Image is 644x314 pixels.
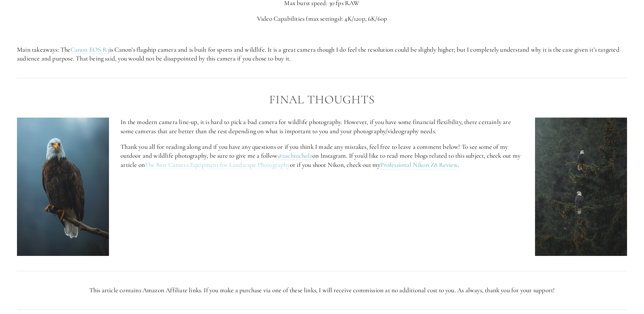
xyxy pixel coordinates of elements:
p: This article contains Amazon Affiliate links. If you make a purchase via one of these links, I wi... [17,286,627,295]
a: Professional Nikon Z8 Review [380,161,457,169]
p: Video Capabilities (max settings): 4K/120p, 6K/60p [17,14,627,23]
h2: Final Thoughts [17,93,627,106]
p: Thank you all for reading along and if you have any questions or if you think I made any mistakes... [121,142,523,170]
a: Canon EOS R3 [71,46,109,54]
p: In the modern camera line-up, it is hard to pick a bad camera for wildlife photography. However, ... [121,118,523,136]
a: The Best Camera Equipment for Landscape Photography [145,161,290,169]
p: Main takeaways: The is Canon’s flagship camera and is built for sports and wildlife. It is a grea... [17,45,627,63]
a: @zachnicholz [277,152,312,160]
